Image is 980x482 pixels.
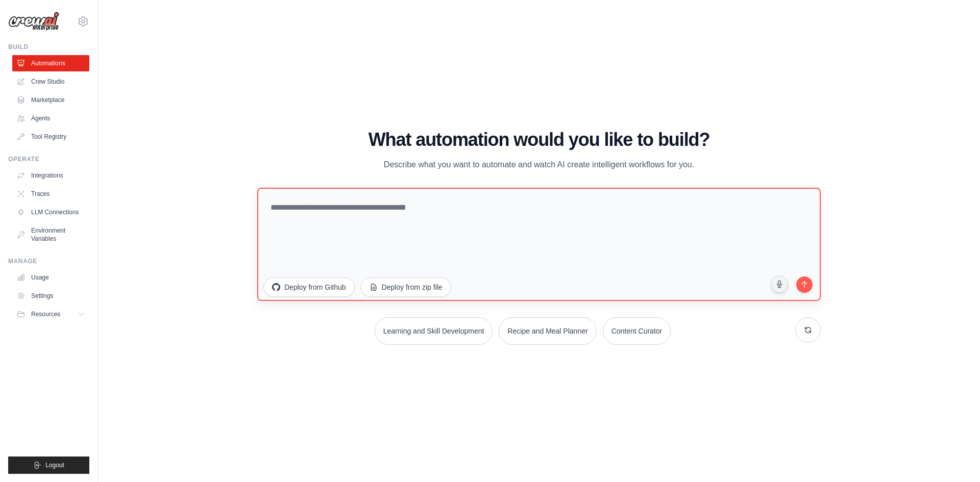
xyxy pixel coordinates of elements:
div: Build [8,43,89,51]
a: Settings [12,288,89,304]
button: Resources [12,306,89,322]
a: Tool Registry [12,129,89,145]
button: Content Curator [603,317,671,345]
button: Deploy from zip file [361,277,451,297]
div: Operate [8,155,89,163]
button: Recipe and Meal Planner [499,317,596,345]
a: Agents [12,110,89,126]
a: Crew Studio [12,73,89,90]
a: Usage [12,269,89,286]
span: Resources [31,310,60,318]
a: LLM Connections [12,204,89,220]
a: Traces [12,186,89,202]
span: Logout [45,461,64,469]
h1: What automation would you like to build? [257,130,821,150]
a: Integrations [12,167,89,184]
a: Environment Variables [12,222,89,247]
a: Automations [12,55,89,71]
button: Deploy from Github [263,277,355,297]
button: Learning and Skill Development [375,317,493,345]
p: Describe what you want to automate and watch AI create intelligent workflows for you. [367,158,710,171]
div: Manage [8,257,89,265]
img: Logo [8,12,59,31]
iframe: Chat Widget [929,433,980,482]
button: Logout [8,456,89,474]
a: Marketplace [12,92,89,108]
